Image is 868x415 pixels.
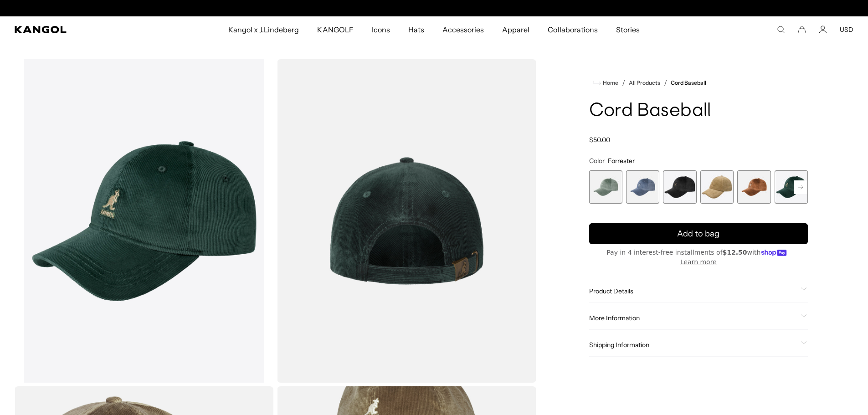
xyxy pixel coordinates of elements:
[777,26,785,34] summary: Search here
[408,16,424,43] span: Hats
[372,16,390,43] span: Icons
[629,80,660,86] a: All Products
[340,5,528,12] slideshow-component: Announcement bar
[700,170,734,204] div: 4 of 9
[589,157,605,165] span: Color
[618,77,625,88] li: /
[607,16,649,43] a: Stories
[737,170,770,204] label: Wood
[819,26,827,34] a: Account
[539,16,606,43] a: Collaborations
[775,170,808,204] div: 6 of 9
[671,80,706,86] a: Cord Baseball
[700,170,734,204] label: Beige
[340,5,528,12] div: Announcement
[601,80,618,86] span: Home
[775,170,808,204] label: Forrester
[589,223,808,244] button: Add to bag
[616,16,640,43] span: Stories
[660,77,667,88] li: /
[589,77,808,88] nav: breadcrumbs
[589,101,808,121] h1: Cord Baseball
[798,26,806,34] button: Cart
[228,16,299,43] span: Kangol x J.Lindeberg
[15,26,151,33] a: Kangol
[663,170,696,204] label: Black
[433,16,493,43] a: Accessories
[589,170,622,204] div: 1 of 9
[502,16,529,43] span: Apparel
[317,16,353,43] span: KANGOLF
[608,157,635,165] span: Forrester
[626,170,659,204] div: 2 of 9
[493,16,539,43] a: Apparel
[15,59,273,383] img: color-forrester
[308,16,362,43] a: KANGOLF
[363,16,399,43] a: Icons
[626,170,659,204] label: Denim Blue
[219,16,308,43] a: Kangol x J.Lindeberg
[277,59,536,383] img: color-forrester
[548,16,597,43] span: Collaborations
[593,79,618,87] a: Home
[589,341,797,349] span: Shipping Information
[589,136,610,144] span: $50.00
[589,287,797,295] span: Product Details
[840,26,853,34] button: USD
[737,170,770,204] div: 5 of 9
[589,314,797,322] span: More Information
[442,16,484,43] span: Accessories
[589,170,622,204] label: Sage Green
[663,170,696,204] div: 3 of 9
[677,228,719,240] span: Add to bag
[340,5,528,12] div: 1 of 2
[399,16,433,43] a: Hats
